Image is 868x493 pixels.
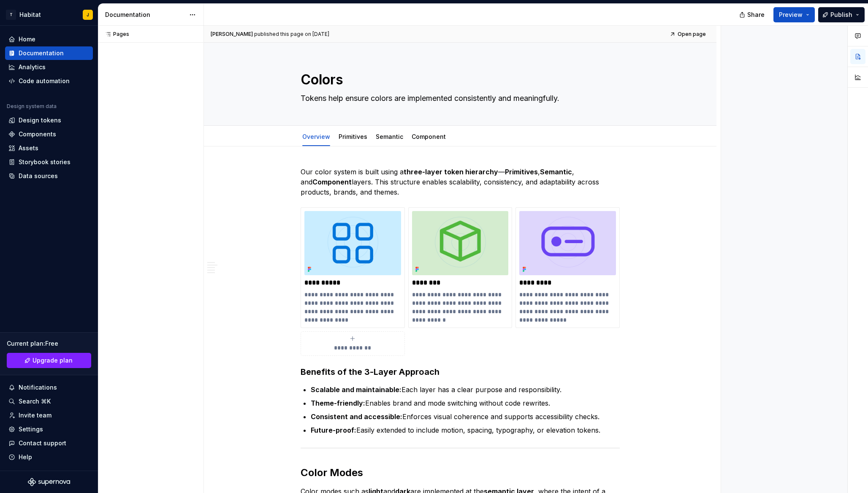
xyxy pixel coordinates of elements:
button: Preview [773,7,815,22]
span: Preview [779,11,803,19]
div: Code automation [19,77,70,85]
span: Open page [678,31,706,38]
button: Help [5,450,93,464]
a: Semantic [376,133,403,140]
a: Documentation [5,46,93,60]
div: T [6,10,16,20]
p: Each layer has a clear purpose and responsibility. [311,385,620,395]
a: Settings [5,423,93,436]
button: THabitatJ [2,5,96,24]
a: Code automation [5,74,93,88]
button: Publish [818,7,865,22]
strong: Scalable and maintainable: [311,385,401,394]
strong: Component [312,178,352,186]
button: Contact support [5,436,93,450]
div: Documentation [19,49,64,57]
p: Enables brand and mode switching without code rewrites. [311,398,620,408]
a: Data sources [5,169,93,183]
div: Current plan : Free [7,339,91,348]
strong: Color Modes [301,466,363,479]
textarea: Colors [299,70,618,90]
img: 9122e0bd-8faf-4a35-b4cd-b3fdf9a4da9c.png [519,211,616,275]
strong: three-layer token hierarchy [404,168,498,176]
strong: Theme-friendly: [311,399,365,407]
div: Pages [101,31,129,38]
div: Component [408,127,449,145]
a: Open page [667,28,710,40]
div: Design system data [7,103,57,110]
div: Invite team [19,411,52,420]
div: Help [19,453,32,461]
span: Share [747,11,765,19]
div: Data sources [19,172,58,180]
span: Publish [830,11,852,19]
a: Primitives [339,133,367,140]
strong: Semantic [540,168,572,176]
button: Upgrade plan [7,353,91,368]
p: Our color system is built using a — , , and layers. This structure enables scalability, consisten... [301,167,620,197]
a: Assets [5,141,93,155]
button: Notifications [5,381,93,394]
div: Overview [299,127,334,145]
button: Share [735,7,770,22]
div: published this page on [DATE] [254,31,329,38]
a: Design tokens [5,114,93,127]
button: Search ⌘K [5,395,93,408]
div: Primitives [335,127,371,145]
a: Analytics [5,60,93,74]
span: Upgrade plan [33,356,73,365]
span: [PERSON_NAME] [211,31,253,38]
div: Analytics [19,63,46,71]
div: Assets [19,144,38,152]
a: Component [412,133,446,140]
div: Storybook stories [19,158,71,166]
svg: Supernova Logo [28,478,70,486]
div: Habitat [19,11,41,19]
p: Easily extended to include motion, spacing, typography, or elevation tokens. [311,425,620,435]
div: Components [19,130,56,138]
a: Overview [302,133,330,140]
img: 852b7e69-d66f-4a0e-8604-72edcd161445.png [304,211,401,275]
div: J [87,11,89,18]
a: Storybook stories [5,155,93,169]
div: Documentation [105,11,185,19]
img: dc71cf71-1923-4d37-9b65-97867c06d1f7.png [412,211,509,275]
strong: Benefits of the 3-Layer Approach [301,367,439,377]
a: Components [5,127,93,141]
a: Invite team [5,409,93,422]
div: Design tokens [19,116,61,125]
div: Semantic [372,127,407,145]
div: Contact support [19,439,66,447]
p: Enforces visual coherence and supports accessibility checks. [311,412,620,422]
strong: Primitives [505,168,538,176]
strong: Future-proof: [311,426,356,434]
div: Home [19,35,35,43]
textarea: Tokens help ensure colors are implemented consistently and meaningfully. [299,92,618,105]
strong: Consistent and accessible: [311,412,402,421]
div: Settings [19,425,43,433]
a: Home [5,33,93,46]
div: Search ⌘K [19,397,51,406]
div: Notifications [19,383,57,392]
